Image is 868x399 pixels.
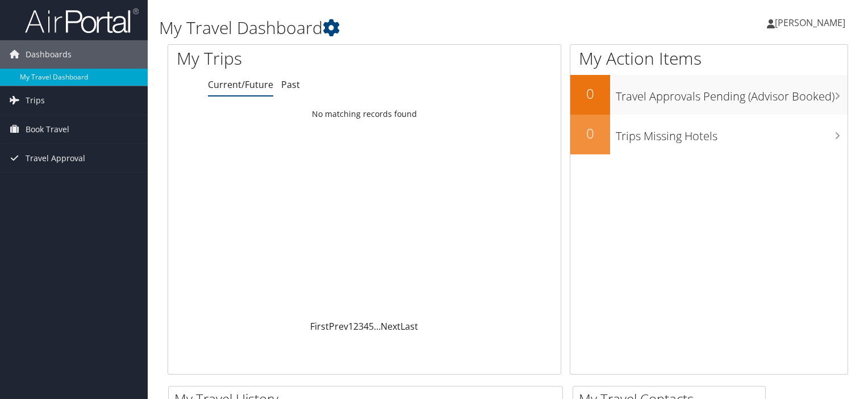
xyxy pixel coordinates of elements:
span: Book Travel [26,115,69,144]
span: Travel Approval [26,144,85,173]
a: 4 [364,320,369,333]
a: Last [400,320,418,333]
h3: Trips Missing Hotels [616,123,848,144]
h3: Travel Approvals Pending (Advisor Booked) [616,83,848,104]
h2: 0 [570,124,610,143]
img: airportal-logo.png [25,7,139,34]
a: Next [381,320,400,333]
h1: My Trips [177,47,389,70]
a: 5 [369,320,374,333]
span: Trips [26,86,45,115]
a: Current/Future [208,78,273,91]
a: 0Trips Missing Hotels [570,115,848,154]
h1: My Travel Dashboard [159,16,624,40]
a: 3 [358,320,364,333]
span: [PERSON_NAME] [775,16,845,29]
a: 2 [353,320,358,333]
span: Dashboards [26,40,72,69]
span: … [374,320,381,333]
a: Prev [329,320,348,333]
h1: My Action Items [570,47,848,70]
a: Past [281,78,300,91]
a: First [310,320,329,333]
h2: 0 [570,84,610,103]
a: 1 [348,320,353,333]
a: 0Travel Approvals Pending (Advisor Booked) [570,75,848,115]
a: [PERSON_NAME] [767,6,857,40]
td: No matching records found [168,104,561,124]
